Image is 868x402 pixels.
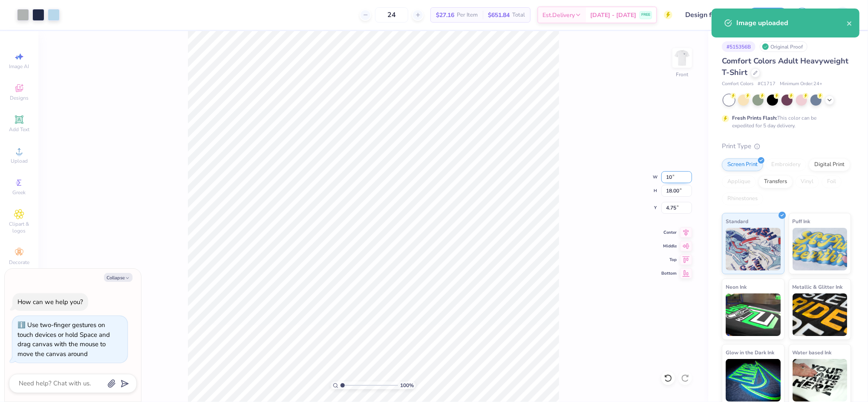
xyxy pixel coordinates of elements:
[375,7,408,23] input: – –
[809,158,850,171] div: Digital Print
[722,141,851,151] div: Print Type
[793,293,848,336] img: Metallic & Glitter Ink
[732,115,777,121] strong: Fresh Prints Flash:
[104,273,133,282] button: Collapse
[780,80,822,88] span: Minimum Order: 24 +
[758,80,776,88] span: # C1717
[9,63,29,70] span: Image AI
[661,243,677,249] span: Middle
[674,49,691,66] img: Front
[795,175,819,188] div: Vinyl
[822,175,842,188] div: Foil
[793,348,832,357] span: Water based Ink
[661,257,677,263] span: Top
[17,298,83,306] div: How can we help you?
[722,41,756,52] div: # 515356B
[722,56,848,78] span: Comfort Colors Adult Heavyweight T-Shirt
[766,158,806,171] div: Embroidery
[679,6,741,23] input: Untitled Design
[793,359,848,402] img: Water based Ink
[512,11,525,20] span: Total
[793,282,843,291] span: Metallic & Glitter Ink
[760,41,807,52] div: Original Proof
[9,126,29,133] span: Add Text
[726,293,781,336] img: Neon Ink
[436,11,454,20] span: $27.16
[847,18,853,28] button: close
[400,382,414,389] span: 100 %
[10,95,29,101] span: Designs
[726,282,747,291] span: Neon Ink
[736,18,847,28] div: Image uploaded
[726,217,748,226] span: Standard
[4,221,34,234] span: Clipart & logos
[722,158,763,171] div: Screen Print
[641,12,650,18] span: FREE
[17,321,110,358] div: Use two-finger gestures on touch devices or hold Space and drag canvas with the mouse to move the...
[661,230,677,235] span: Center
[726,228,781,270] img: Standard
[726,348,774,357] span: Glow in the Dark Ink
[488,11,510,20] span: $651.84
[13,189,26,196] span: Greek
[793,228,848,270] img: Puff Ink
[722,175,756,188] div: Applique
[793,217,810,226] span: Puff Ink
[722,80,753,88] span: Comfort Colors
[676,71,689,78] div: Front
[732,114,837,129] div: This color can be expedited for 5 day delivery.
[758,175,793,188] div: Transfers
[457,11,478,20] span: Per Item
[9,259,29,266] span: Decorate
[661,270,677,276] span: Bottom
[590,11,636,20] span: [DATE] - [DATE]
[726,359,781,402] img: Glow in the Dark Ink
[11,158,28,164] span: Upload
[542,11,575,20] span: Est. Delivery
[722,192,763,205] div: Rhinestones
